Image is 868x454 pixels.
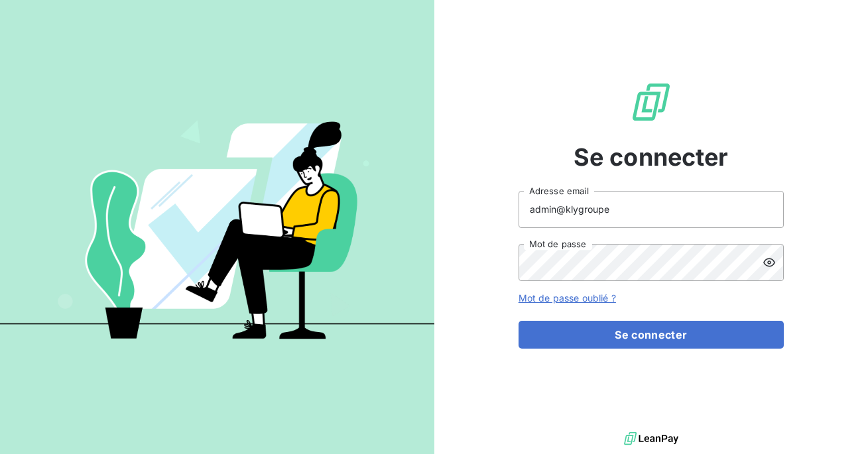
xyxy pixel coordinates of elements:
[574,139,729,175] span: Se connecter
[519,191,784,228] input: placeholder
[630,81,672,123] img: Logo LeanPay
[519,292,616,304] a: Mot de passe oublié ?
[624,429,678,449] img: logo
[519,321,784,349] button: Se connecter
